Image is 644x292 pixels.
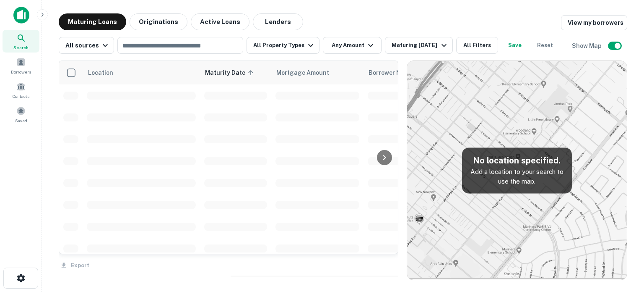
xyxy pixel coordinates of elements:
span: Saved [15,117,27,124]
span: Search [13,44,29,51]
a: Borrowers [3,54,39,77]
p: Add a location to your search to use the map. [469,167,565,187]
th: Mortgage Amount [271,61,364,84]
span: Mortgage Amount [276,68,340,78]
button: All Property Types [247,37,319,54]
button: Lenders [253,13,303,30]
button: Originations [130,13,187,30]
div: Maturing [DATE] [392,40,449,50]
span: Borrower Name [369,68,413,78]
button: All Filters [456,37,498,54]
button: Save your search to get updates of matches that match your search criteria. [501,37,528,54]
img: map-placeholder.webp [407,61,627,280]
div: All sources [65,40,110,50]
span: Contacts [13,93,29,100]
th: Borrower Name [364,61,456,84]
span: Borrowers [11,68,31,75]
th: Maturity Date [200,61,271,84]
a: Contacts [3,79,39,101]
a: Saved [3,103,39,126]
button: All sources [59,37,114,54]
h5: No location specified. [469,154,565,167]
span: Location [88,68,113,78]
img: capitalize-icon.png [13,7,29,24]
iframe: Chat Widget [602,225,644,265]
button: Maturing Loans [59,13,126,30]
a: Search [3,30,39,53]
button: Maturing [DATE] [385,37,452,54]
h6: Show Map [572,41,603,50]
button: Reset [532,37,558,54]
button: Any Amount [323,37,382,54]
a: View my borrowers [561,15,627,30]
th: Location [83,61,200,84]
span: Maturity Date [205,68,256,78]
button: Active Loans [191,13,249,30]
